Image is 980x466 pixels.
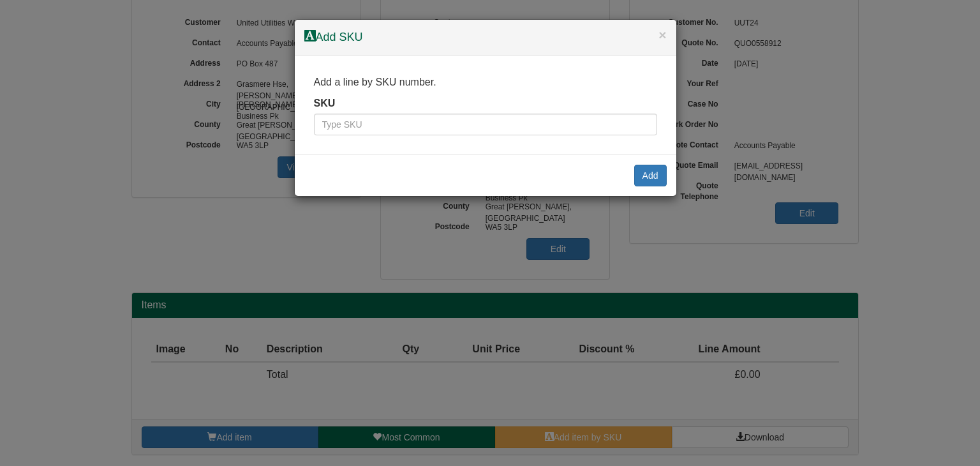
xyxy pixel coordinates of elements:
button: × [658,28,666,41]
button: Add [634,165,667,186]
h4: Add SKU [304,29,667,46]
label: SKU [314,96,336,111]
input: Type SKU [314,114,657,135]
p: Add a line by SKU number. [314,75,657,90]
